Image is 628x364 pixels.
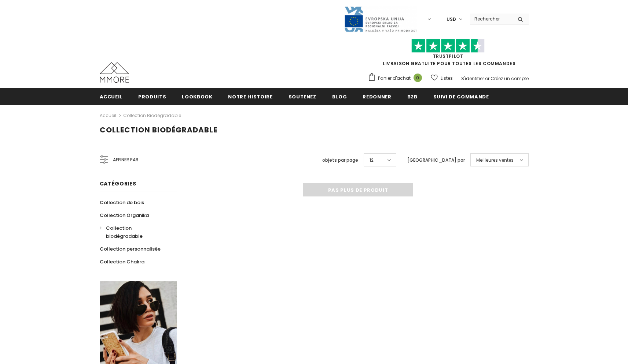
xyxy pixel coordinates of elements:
[100,180,136,187] span: Catégories
[433,53,463,59] a: TrustPilot
[289,88,316,105] a: soutenez
[100,212,149,219] span: Collection Organika
[414,74,422,82] span: 0
[344,6,417,33] img: Javni Razpis
[100,199,144,206] span: Collection de bois
[289,93,316,100] span: soutenez
[411,39,485,53] img: Faites confiance aux étoiles pilotes
[113,156,138,164] span: Affiner par
[100,245,161,252] span: Collection personnalisée
[363,93,391,100] span: Redonner
[100,93,123,100] span: Accueil
[370,157,374,164] span: 12
[100,222,169,243] a: Collection biodégradable
[228,93,272,100] span: Notre histoire
[182,88,212,105] a: Lookbook
[378,75,411,82] span: Panier d'achat
[138,88,166,105] a: Produits
[332,93,347,100] span: Blog
[182,93,212,100] span: Lookbook
[363,88,391,105] a: Redonner
[100,255,144,268] a: Collection Chakra
[407,88,418,105] a: B2B
[106,225,143,240] span: Collection biodégradable
[441,75,453,82] span: Listes
[138,93,166,100] span: Produits
[433,88,489,105] a: Suivi de commande
[407,93,418,100] span: B2B
[407,157,465,164] label: [GEOGRAPHIC_DATA] par
[461,75,484,82] a: S'identifier
[100,258,144,265] span: Collection Chakra
[100,111,116,120] a: Accueil
[332,88,347,105] a: Blog
[100,243,161,255] a: Collection personnalisée
[368,42,529,67] span: LIVRAISON GRATUITE POUR TOUTES LES COMMANDES
[447,16,456,23] span: USD
[433,93,489,100] span: Suivi de commande
[368,73,426,84] a: Panier d'achat 0
[100,62,129,83] img: Cas MMORE
[123,112,181,119] a: Collection biodégradable
[470,14,512,24] input: Search Site
[100,88,123,105] a: Accueil
[322,157,358,164] label: objets par page
[431,72,453,85] a: Listes
[228,88,272,105] a: Notre histoire
[476,157,514,164] span: Meilleures ventes
[485,75,489,82] span: or
[344,16,417,22] a: Javni Razpis
[100,125,217,135] span: Collection biodégradable
[100,196,144,209] a: Collection de bois
[491,75,529,82] a: Créez un compte
[100,209,149,222] a: Collection Organika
